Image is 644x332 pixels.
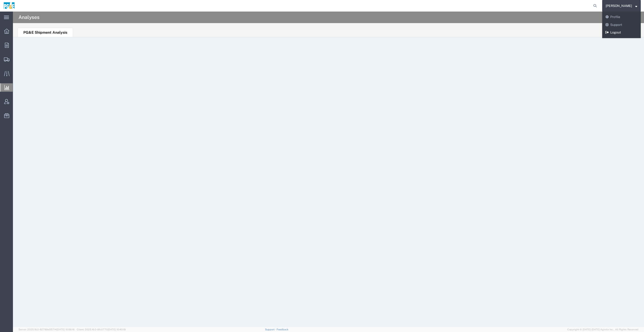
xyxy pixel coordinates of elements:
[602,29,641,36] a: Logout
[77,328,126,331] span: Client: 2025.16.0-8fc0770
[606,3,632,8] span: James Henderson
[602,21,641,29] a: Support
[57,328,75,331] span: [DATE] 10:56:16
[18,328,75,331] span: Server: 2025.16.0-82789e55714
[18,28,73,37] li: PG&E Shipment Analysis
[18,12,40,23] h4: Analyses
[277,328,288,331] a: Feedback
[602,13,641,21] a: Profile
[567,328,638,332] span: Copyright © [DATE]-[DATE] Agistix Inc., All Rights Reserved
[108,328,126,331] span: [DATE] 10:40:19
[265,328,277,331] a: Support
[605,3,638,9] button: [PERSON_NAME]
[3,2,15,9] img: logo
